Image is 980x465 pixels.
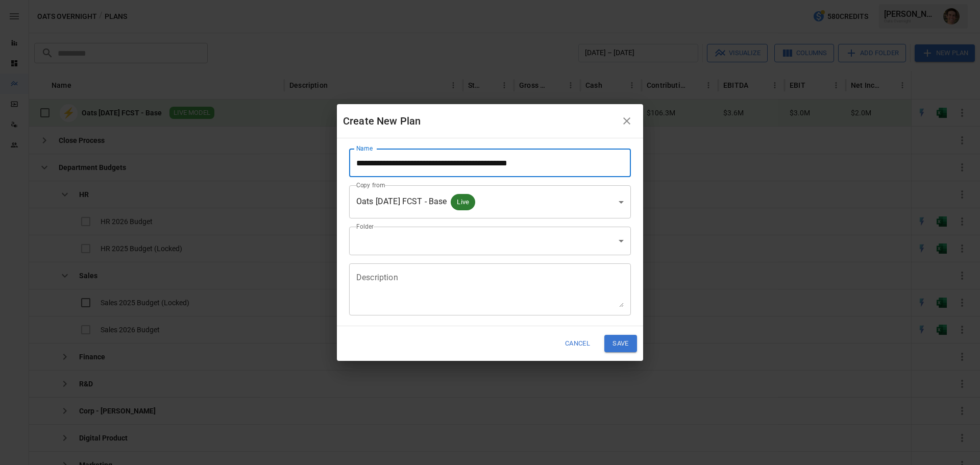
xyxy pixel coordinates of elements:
[356,197,447,206] span: Oats [DATE] FCST - Base
[451,196,475,208] span: Live
[356,181,385,189] label: Copy from
[604,335,637,352] button: Save
[343,113,617,129] div: Create New Plan
[356,144,373,153] label: Name
[558,335,597,352] button: Cancel
[356,222,374,231] label: Folder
